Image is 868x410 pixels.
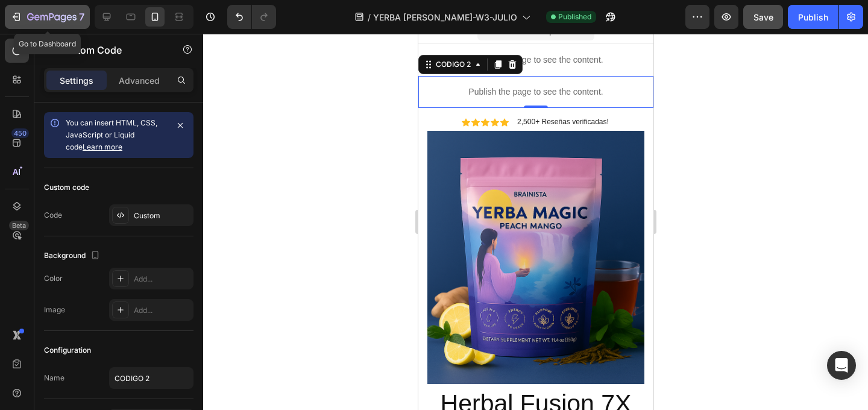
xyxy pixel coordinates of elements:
[134,274,190,285] div: Add...
[11,128,29,138] div: 450
[5,5,90,29] button: 7
[798,11,828,24] div: Publish
[788,5,838,29] button: Publish
[9,353,226,387] h2: Herbal Fusion 7X
[66,118,157,151] span: You can insert HTML, CSS, JavaScript or Liquid code
[60,74,93,87] p: Settings
[44,248,102,264] div: Background
[227,5,276,29] div: Undo/Redo
[753,12,773,22] span: Save
[134,305,190,316] div: Add...
[44,345,91,356] div: Configuration
[44,210,62,221] div: Code
[418,34,653,410] iframe: Design area
[119,74,160,87] p: Advanced
[743,5,783,29] button: Save
[134,210,190,221] div: Custom
[9,221,29,230] div: Beta
[368,11,371,24] span: /
[83,142,122,151] a: Learn more
[79,10,84,24] p: 7
[373,11,517,24] span: YERBA [PERSON_NAME]-W3-JULIO
[827,351,856,380] div: Open Intercom Messenger
[58,43,161,57] p: Custom Code
[44,273,63,284] div: Color
[44,182,89,193] div: Custom code
[44,304,65,315] div: Image
[558,11,591,22] span: Published
[44,373,64,383] div: Name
